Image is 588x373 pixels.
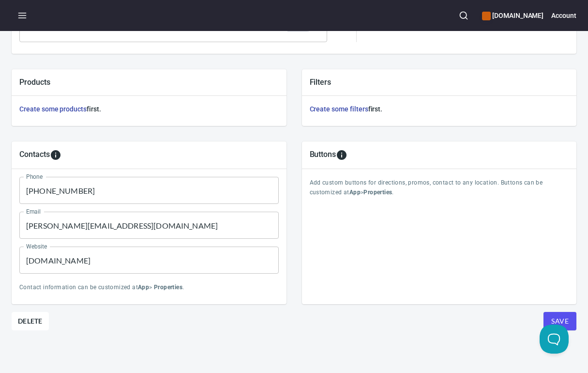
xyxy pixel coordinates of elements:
[310,77,569,87] h5: Filters
[482,10,543,21] h6: [DOMAIN_NAME]
[543,312,576,330] button: Save
[551,315,569,327] span: Save
[310,149,336,161] h5: Buttons
[19,104,279,114] h6: first.
[310,105,368,113] a: Create some filters
[18,315,43,327] span: Delete
[482,12,491,20] button: color-CE600E
[12,312,49,330] button: Delete
[482,5,543,26] div: Manage your apps
[540,325,569,354] iframe: Help Scout Beacon - Open
[551,10,576,21] h6: Account
[19,149,50,161] h5: Contacts
[551,5,576,26] button: Account
[19,105,87,113] a: Create some products
[154,284,182,291] b: Properties
[336,149,347,161] svg: To add custom buttons for locations, please go to Apps > Properties > Buttons.
[310,178,569,198] p: Add custom buttons for directions, promos, contact to any location. Buttons can be customized at > .
[138,284,149,291] b: App
[453,5,474,26] button: Search
[349,189,361,196] b: App
[363,189,392,196] b: Properties
[310,104,569,114] h6: first.
[19,77,279,87] h5: Products
[19,283,279,293] p: Contact information can be customized at > .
